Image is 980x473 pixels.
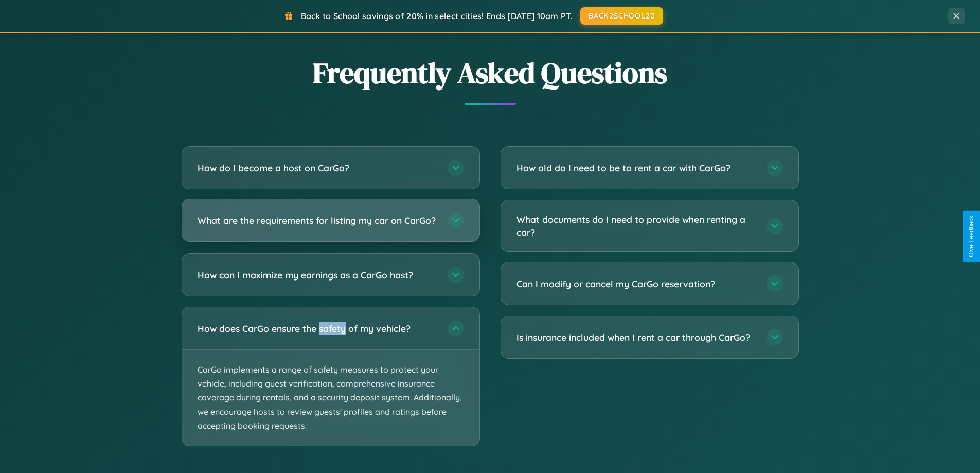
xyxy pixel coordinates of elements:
button: BACK2SCHOOL20 [580,7,663,25]
h3: Can I modify or cancel my CarGo reservation? [516,277,756,290]
h3: What are the requirements for listing my car on CarGo? [198,214,437,227]
h3: What documents do I need to provide when renting a car? [516,213,756,238]
h3: How does CarGo ensure the safety of my vehicle? [198,322,437,335]
h3: How do I become a host on CarGo? [198,162,437,174]
h3: Is insurance included when I rent a car through CarGo? [516,331,756,344]
p: CarGo implements a range of safety measures to protect your vehicle, including guest verification... [182,350,479,446]
h3: How old do I need to be to rent a car with CarGo? [516,162,756,174]
span: Back to School savings of 20% in select cities! Ends [DATE] 10am PT. [301,11,573,21]
div: Give Feedback [968,216,975,257]
h2: Frequently Asked Questions [182,53,799,93]
h3: How can I maximize my earnings as a CarGo host? [198,269,437,282]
